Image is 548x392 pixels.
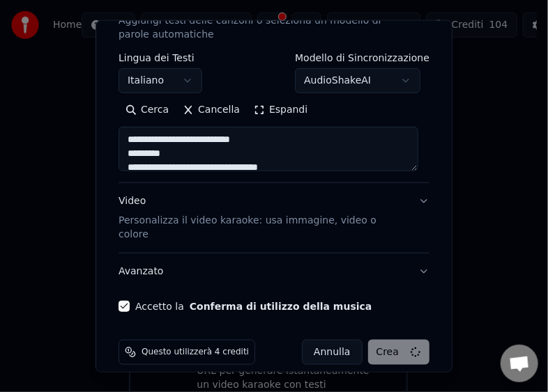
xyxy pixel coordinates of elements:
[142,347,249,358] span: Questo utilizzerà 4 crediti
[119,194,407,242] div: Video
[119,253,429,290] button: Avanzato
[119,53,429,182] div: TestiAggiungi testi delle canzoni o seleziona un modello di parole automatiche
[135,301,372,311] label: Accetto la
[119,183,429,253] button: VideoPersonalizza il video karaoke: usa immagine, video o colore
[119,14,407,42] p: Aggiungi testi delle canzoni o seleziona un modello di parole automatiche
[119,99,176,121] button: Cerca
[247,99,314,121] button: Espandi
[302,340,363,365] button: Annulla
[119,214,407,242] p: Personalizza il video karaoke: usa immagine, video o colore
[176,99,247,121] button: Cancella
[190,301,372,311] button: Accetto la
[119,53,202,63] label: Lingua dei Testi
[295,53,429,63] label: Modello di Sincronizzazione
